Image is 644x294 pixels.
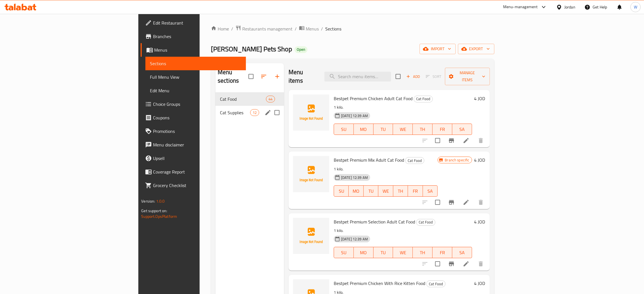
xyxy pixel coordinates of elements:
[141,111,246,124] a: Coupons
[250,110,259,115] span: 12
[413,247,433,258] button: TH
[474,218,485,226] h6: 4 JOD
[215,90,284,122] nav: Menu sections
[455,125,470,133] span: SA
[416,219,435,226] div: Cat Food
[257,70,270,83] span: Sort sections
[503,4,538,10] div: Menu-management
[351,187,361,195] span: MO
[420,44,456,54] button: import
[474,156,485,164] h6: 4 JOD
[339,113,370,119] span: [DATE] 12:39 AM
[474,95,485,102] h6: 4 JOD
[427,281,445,287] span: Cat Food
[449,69,485,84] span: Manage items
[211,43,292,55] span: [PERSON_NAME] Pets Shop
[334,104,472,111] p: 1 kilo.
[376,249,391,257] span: TU
[334,247,354,258] button: SU
[141,198,155,205] span: Version:
[381,187,391,195] span: WE
[266,96,275,102] span: 44
[153,182,241,189] span: Grocery Checklist
[432,135,444,146] span: Select to update
[141,30,246,43] a: Branches
[270,70,284,83] button: Add section
[156,198,165,205] span: 1.0.0
[405,73,421,80] span: Add
[245,71,257,82] span: Select all sections
[423,185,438,197] button: SA
[395,249,411,257] span: WE
[294,47,307,52] span: Open
[354,124,374,135] button: MO
[474,134,488,147] button: delete
[153,19,241,26] span: Edit Restaurant
[564,4,575,10] div: Jordan
[153,155,241,162] span: Upsell
[235,25,292,32] a: Restaurants management
[396,187,406,195] span: TH
[405,157,424,164] div: Cat Food
[463,260,470,267] a: Edit menu item
[153,33,241,40] span: Branches
[141,179,246,192] a: Grocery Checklist
[150,60,241,67] span: Sections
[220,96,266,102] span: Cat Food
[250,109,259,116] div: items
[299,25,319,32] a: Menus
[354,247,374,258] button: MO
[295,25,297,32] li: /
[336,187,346,195] span: SU
[150,74,241,80] span: Full Menu View
[455,249,470,257] span: SA
[452,124,472,135] button: SA
[293,218,329,254] img: Bestpet Premium Selection Adult Cat Food
[395,125,411,133] span: WE
[416,219,435,225] span: Cat Food
[424,45,451,52] span: import
[374,247,393,258] button: TU
[141,43,246,57] a: Menus
[141,165,246,179] a: Coverage Report
[339,236,370,242] span: [DATE] 12:39 AM
[334,156,404,164] span: Bestpet Premium Mix Adult Cat Food
[445,196,458,209] button: Branch-specific-item
[334,166,438,173] p: 1 kilo.
[306,25,319,32] span: Menus
[393,124,413,135] button: WE
[463,137,470,144] a: Edit menu item
[211,25,494,32] nav: breadcrumb
[463,199,470,206] a: Edit menu item
[154,47,241,53] span: Menus
[433,124,452,135] button: FR
[445,134,458,147] button: Branch-specific-item
[141,138,246,152] a: Menu disclaimer
[435,249,450,257] span: FR
[141,207,167,214] span: Get support on:
[442,157,471,163] span: Branch specific
[293,156,329,192] img: Bestpet Premium Mix Adult Cat Food
[404,72,422,81] button: Add
[289,68,318,85] h2: Menu items
[336,249,352,257] span: SU
[321,25,323,32] li: /
[215,92,284,106] div: Cat Food44
[336,125,352,133] span: SU
[393,247,413,258] button: WE
[150,87,241,94] span: Edit Menu
[220,109,250,116] span: Cat Supplies
[334,185,349,197] button: SU
[474,257,488,271] button: delete
[458,44,494,54] button: export
[404,72,422,81] span: Add item
[392,71,404,82] span: Select section
[374,124,393,135] button: TU
[215,106,284,119] div: Cat Supplies12edit
[364,185,379,197] button: TU
[339,175,370,180] span: [DATE] 12:39 AM
[141,124,246,138] a: Promotions
[153,128,241,135] span: Promotions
